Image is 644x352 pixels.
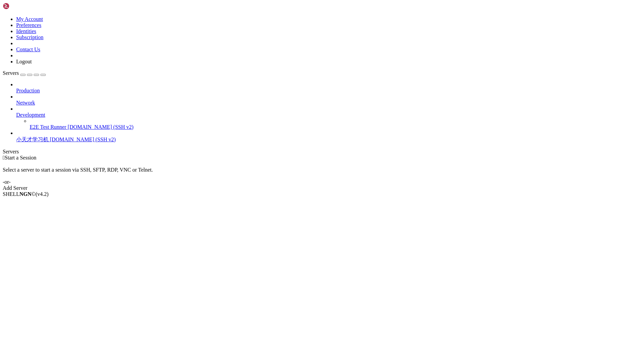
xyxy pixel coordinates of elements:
[16,136,641,143] a: 小天才学习机 [DOMAIN_NAME] (SSH v2)
[16,100,641,106] a: Network
[16,112,641,118] a: Development
[36,191,49,197] span: 4.2.0
[16,28,36,34] a: Identities
[3,191,49,197] span: SHELL ©
[16,137,49,142] span: 小天才学习机
[3,161,641,185] div: Select a server to start a session via SSH, SFTP, RDP, VNC or Telnet. -or-
[3,70,46,76] a: Servers
[3,3,41,9] img: Shellngn
[16,34,43,40] a: Subscription
[16,112,45,118] span: Development
[30,118,641,130] li: E2E Test Runner [DOMAIN_NAME] (SSH v2)
[16,47,40,52] a: Contact Us
[16,88,641,94] a: Production
[5,155,36,160] span: Start a Session
[20,191,32,197] b: NGN
[16,106,641,130] li: Development
[16,100,35,106] span: Network
[16,59,32,64] a: Logout
[50,137,116,142] span: [DOMAIN_NAME] (SSH v2)
[16,22,41,28] a: Preferences
[3,149,641,155] div: Servers
[16,130,641,143] li: 小天才学习机 [DOMAIN_NAME] (SSH v2)
[68,124,134,130] span: [DOMAIN_NAME] (SSH v2)
[3,70,19,76] span: Servers
[30,124,641,130] a: E2E Test Runner [DOMAIN_NAME] (SSH v2)
[3,185,641,191] div: Add Server
[16,88,40,93] span: Production
[16,94,641,106] li: Network
[30,124,66,130] span: E2E Test Runner
[16,16,43,22] a: My Account
[3,155,5,160] span: 
[16,82,641,94] li: Production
